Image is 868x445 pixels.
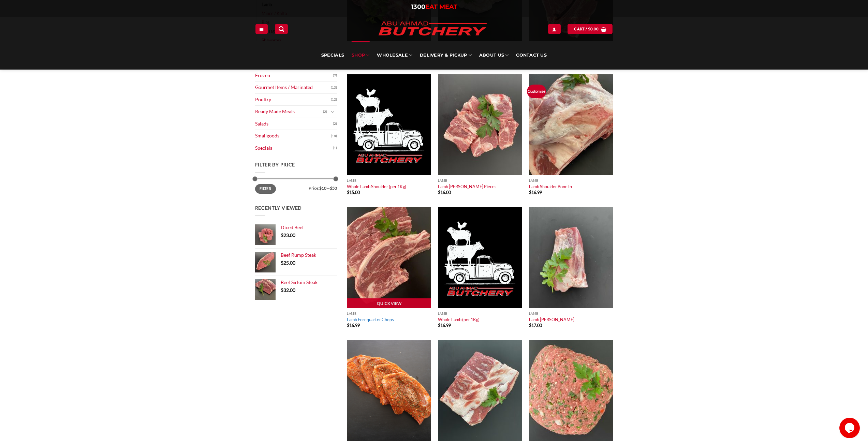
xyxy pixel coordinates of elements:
span: $ [347,323,349,328]
span: $ [281,260,283,266]
img: breast-of-lamb [438,340,522,441]
img: Abu Ahmad Butchery [373,17,492,41]
span: $ [529,190,531,195]
bdi: 16.00 [438,190,451,195]
a: Frozen [255,70,333,81]
a: Lamb Shoulder Bone In [529,184,572,189]
bdi: 16.99 [529,190,542,195]
span: $ [347,190,349,195]
bdi: 23.00 [281,232,295,238]
a: View cart [568,24,613,34]
p: Lamb [438,179,522,182]
bdi: 16.99 [347,323,360,328]
span: EAT MEAT [425,3,457,11]
a: Whole Lamb (per 1Kg) [438,317,480,322]
a: Whole Lamb Shoulder (per 1Kg) [347,184,406,189]
a: Menu [255,24,268,34]
a: Lamb Forequarter Chops [347,317,394,322]
img: Whole Lamb (per 1Kg) [438,207,522,308]
bdi: 0.00 [588,27,599,31]
a: Smallgoods [255,130,331,142]
a: SHOP [352,41,369,70]
span: Diced Beef [281,224,304,230]
span: (13) [331,83,337,93]
p: Lamb [529,179,613,182]
p: Lamb [347,312,431,315]
a: Beef Rump Steak [281,252,337,258]
bdi: 25.00 [281,260,295,266]
a: Login [548,24,560,34]
a: Specials [255,142,333,154]
iframe: chat widget [839,418,861,438]
span: (1) [333,143,337,153]
span: Recently Viewed [255,205,302,211]
bdi: 16.99 [438,323,451,328]
a: Quick View [347,298,431,309]
span: $ [529,323,531,328]
span: $ [438,323,440,328]
span: $ [281,232,283,238]
a: Delivery & Pickup [420,41,472,70]
span: $50 [330,186,337,191]
a: Search [275,24,288,34]
img: Lamb Curry Pieces [438,74,522,175]
a: Lamb [PERSON_NAME] Pieces [438,184,497,189]
span: $ [438,190,440,195]
span: Beef Sirloin Steak [281,279,318,285]
img: Lamb Shoulder Bone In [529,74,613,175]
bdi: 15.00 [347,190,360,195]
a: Ready Made Meals [255,106,323,118]
span: Filter by price [255,162,295,167]
span: Beef Rump Steak [281,252,316,258]
img: Whole Lamb Shoulder (per 1Kg) [347,74,431,175]
a: Specials [321,41,344,70]
span: (9) [333,70,337,80]
a: About Us [479,41,509,70]
p: Lamb [347,179,431,182]
div: Price: — [255,184,337,190]
span: (2) [333,119,337,129]
span: (12) [331,94,337,105]
button: Toggle [329,108,337,116]
a: Wholesale [377,41,412,70]
bdi: 17.00 [529,323,542,328]
span: (2) [323,107,327,117]
p: Lamb [529,312,613,315]
a: Gourmet Items / Marinated [255,81,331,93]
span: $10 [319,186,326,191]
a: Lamb [PERSON_NAME] [529,317,574,322]
a: Poultry [255,94,331,106]
span: (18) [331,131,337,141]
a: Beef Sirloin Steak [281,279,337,285]
img: Lamb Kafta [529,340,613,441]
bdi: 32.00 [281,287,295,293]
span: $ [588,26,590,32]
a: 1300EAT MEAT [411,3,457,11]
a: Contact Us [516,41,547,70]
p: Lamb [438,312,522,315]
a: Diced Beef [281,224,337,231]
img: Lamb_forequarter_Chops (per 1Kg) [347,207,431,308]
span: Cart / [574,26,599,32]
img: Lamb Shanks [529,207,613,308]
a: Salads [255,118,333,130]
span: $ [281,287,283,293]
img: Lamb Souvlaki Chops [347,340,431,441]
span: 1300 [411,3,425,11]
button: Filter [255,184,276,193]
